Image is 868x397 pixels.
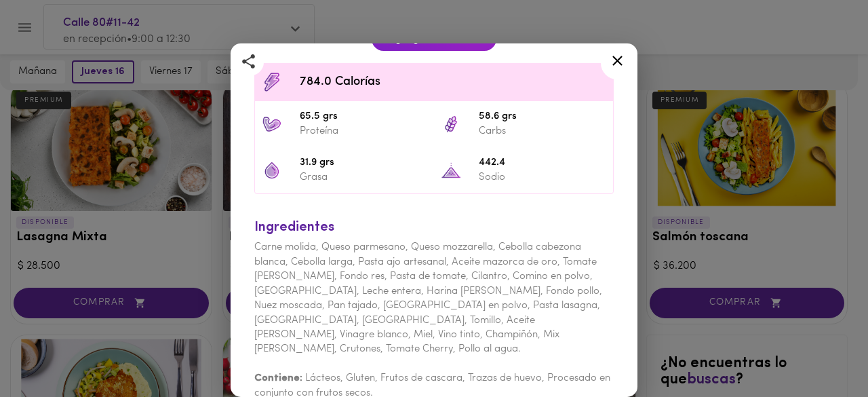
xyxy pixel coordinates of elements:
[300,124,427,138] p: Proteína
[479,170,606,185] p: Sodio
[262,72,282,92] img: Contenido calórico
[441,114,461,134] img: 58.6 grs Carbs
[262,160,282,181] img: 31.9 grs Grasa
[300,170,427,185] p: Grasa
[300,155,427,171] span: 31.9 grs
[441,160,461,181] img: 442.4 Sodio
[254,218,614,238] div: Ingredientes
[300,109,427,125] span: 65.5 grs
[479,109,606,125] span: 58.6 grs
[254,242,602,354] span: Carne molida, Queso parmesano, Queso mozzarella, Cebolla cabezona blanca, Cebolla larga, Pasta aj...
[479,155,606,171] span: 442.4
[789,318,854,383] iframe: Messagebird Livechat Widget
[254,373,302,383] b: Contiene:
[479,124,606,138] p: Carbs
[262,114,282,134] img: 65.5 grs Proteína
[300,73,606,92] span: 784.0 Calorías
